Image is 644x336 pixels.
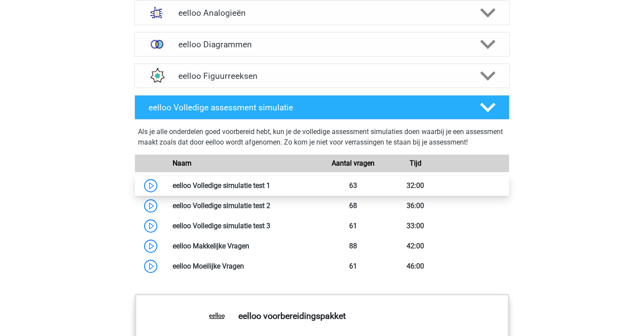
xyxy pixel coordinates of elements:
[166,201,322,211] div: eelloo Volledige simulatie test 2
[145,33,168,56] img: venn diagrammen
[178,71,465,81] h4: eelloo Figuurreeksen
[384,158,446,169] div: Tijd
[178,39,465,50] h4: eelloo Diagrammen
[149,103,466,113] h4: eelloo Volledige assessment simulatie
[322,158,384,169] div: Aantal vragen
[131,95,513,120] a: eelloo Volledige assessment simulatie
[166,241,322,251] div: eelloo Makkelijke Vragen
[166,180,322,191] div: eelloo Volledige simulatie test 1
[131,64,513,88] a: figuurreeksen eelloo Figuurreeksen
[166,158,322,169] div: Naam
[145,1,168,24] img: analogieen
[166,261,322,272] div: eelloo Moeilijke Vragen
[131,0,513,25] a: analogieen eelloo Analogieën
[145,64,168,87] img: figuurreeksen
[178,8,465,18] h4: eelloo Analogieën
[166,221,322,231] div: eelloo Volledige simulatie test 3
[138,127,506,151] div: Als je alle onderdelen goed voorbereid hebt, kun je de volledige assessment simulaties doen waarb...
[131,32,513,57] a: venn diagrammen eelloo Diagrammen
